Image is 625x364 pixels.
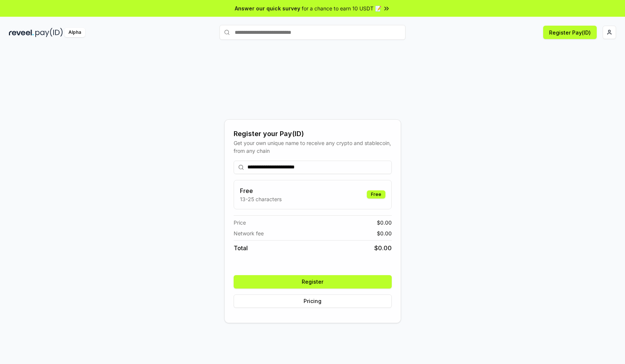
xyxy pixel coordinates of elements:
button: Pricing [234,294,392,308]
img: reveel_dark [9,28,34,37]
span: Answer our quick survey [235,4,300,12]
span: Price [234,219,246,226]
span: $ 0.00 [377,229,392,237]
div: Alpha [64,28,85,37]
span: $ 0.00 [377,219,392,226]
div: Register your Pay(ID) [234,129,392,139]
button: Register Pay(ID) [543,26,597,39]
h3: Free [240,186,282,195]
button: Register [234,275,392,289]
img: pay_id [35,28,63,37]
span: Network fee [234,229,264,237]
p: 13-25 characters [240,195,282,203]
span: for a chance to earn 10 USDT 📝 [302,4,381,12]
span: $ 0.00 [374,244,392,252]
span: Total [234,244,248,252]
div: Free [367,190,385,199]
div: Get your own unique name to receive any crypto and stablecoin, from any chain [234,139,392,155]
